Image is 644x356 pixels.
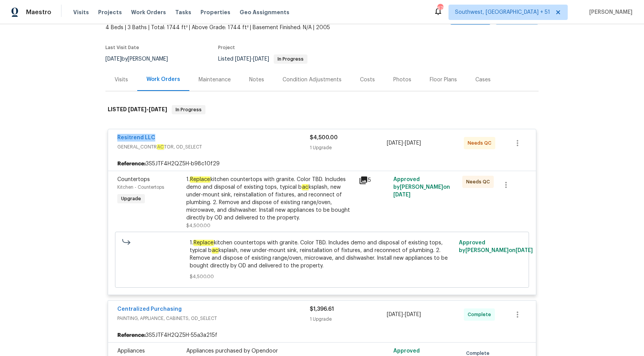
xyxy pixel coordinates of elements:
span: [DATE] [516,248,533,253]
span: Southwest, [GEOGRAPHIC_DATA] + 51 [455,8,550,16]
span: - [387,139,421,147]
span: Listed [218,56,307,62]
span: PAINTING, APPLIANCE, CABINETS, OD_SELECT [117,315,310,322]
div: Maintenance [199,76,231,84]
div: 3S5JTF4H2QZ5H-55a3a215f [108,328,536,342]
span: - [235,56,269,62]
span: Visits [73,8,89,16]
span: Needs QC [468,139,495,147]
span: 4 Beds | 3 Baths | Total: 1744 ft² | Above Grade: 1744 ft² | Basement Finished: N/A | 2005 [105,24,383,31]
em: Replace [193,240,214,246]
span: [DATE] [393,192,411,198]
div: 1 Upgrade [310,144,387,152]
div: 678 [437,5,443,12]
div: 1. kitchen countertops with granite. Color TBD. Includes demo and disposal of existing tops, typi... [186,176,354,222]
span: [PERSON_NAME] [586,8,632,16]
span: Complete [468,311,494,318]
div: Costs [360,76,375,84]
span: $4,500.00 [190,273,455,280]
span: [DATE] [405,312,421,317]
span: Properties [200,8,230,16]
span: [DATE] [128,107,146,112]
span: [DATE] [149,107,167,112]
div: by [PERSON_NAME] [105,54,177,64]
div: Appliances purchased by Opendoor [186,347,354,355]
span: - [387,311,421,318]
span: Project [218,45,235,50]
span: $4,500.00 [310,135,338,140]
b: Reference: [117,331,146,339]
span: Countertops [117,177,150,182]
span: [DATE] [105,56,122,62]
b: Reference: [117,160,146,168]
span: Approved by [PERSON_NAME] on [393,177,450,198]
span: $4,500.00 [186,223,210,228]
div: Floor Plans [430,76,457,84]
span: [DATE] [387,140,403,146]
div: Visits [115,76,128,84]
em: ac [212,247,219,254]
span: $1,396.61 [310,307,334,312]
a: Resitrend LLC [117,135,155,140]
span: - [128,107,167,112]
span: Kitchen - Countertops [117,185,164,190]
div: LISTED [DATE]-[DATE]In Progress [105,97,539,122]
a: Centralized Purchasing [117,307,182,312]
div: Cases [475,76,491,84]
span: Needs QC [466,178,493,186]
span: GENERAL_CONTR TOR, OD_SELECT [117,143,310,151]
span: Appliances [117,348,145,354]
span: Geo Assignments [240,8,289,16]
span: Projects [98,8,122,16]
span: Work Orders [131,8,166,16]
span: In Progress [172,106,205,114]
span: Maestro [26,8,51,16]
em: ac [302,184,309,190]
div: 3S5JTF4H2QZ5H-b98c10f29 [108,157,536,171]
em: Replace [190,176,210,183]
span: In Progress [274,57,307,61]
div: Work Orders [146,76,180,83]
span: Upgrade [118,195,144,203]
span: [DATE] [405,140,421,146]
div: Condition Adjustments [283,76,342,84]
h6: LISTED [108,105,167,114]
span: [DATE] [387,312,403,317]
em: AC [157,144,164,150]
div: Notes [249,76,264,84]
span: Approved by [PERSON_NAME] on [459,240,533,253]
div: 5 [359,176,389,185]
span: Last Visit Date [105,45,139,50]
div: Photos [393,76,411,84]
div: 1 Upgrade [310,315,387,323]
span: Tasks [175,10,191,15]
span: [DATE] [253,56,269,62]
span: 1. kitchen countertops with granite. Color TBD. Includes demo and disposal of existing tops, typi... [190,239,455,270]
span: [DATE] [235,56,251,62]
